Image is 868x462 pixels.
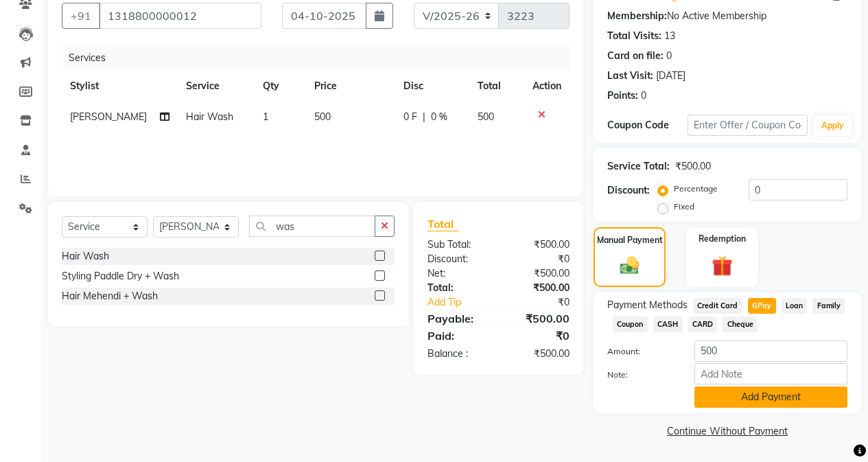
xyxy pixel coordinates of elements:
[813,115,852,136] button: Apply
[498,347,580,361] div: ₹500.00
[613,316,648,332] span: Coupon
[782,298,808,314] span: Loan
[498,310,580,327] div: ₹500.00
[498,252,580,266] div: ₹0
[699,233,746,245] label: Redemption
[469,71,524,102] th: Total
[674,183,718,195] label: Percentage
[63,45,580,71] div: Services
[498,266,580,281] div: ₹500.00
[607,49,664,63] div: Card on file:
[597,345,684,358] label: Amount:
[607,69,653,83] div: Last Visit:
[498,238,580,252] div: ₹500.00
[688,316,718,332] span: CARD
[694,363,847,384] input: Add Note
[607,9,667,23] div: Membership:
[512,295,580,310] div: ₹0
[607,9,847,23] div: No Active Membership
[62,249,109,264] div: Hair Wash
[641,89,646,103] div: 0
[417,252,499,266] div: Discount:
[607,89,638,103] div: Points:
[748,298,776,314] span: GPay
[423,110,425,124] span: |
[666,49,672,63] div: 0
[255,71,306,102] th: Qty
[723,316,758,332] span: Cheque
[62,3,100,29] button: +91
[403,110,417,124] span: 0 F
[417,281,499,295] div: Total:
[99,3,261,29] input: Search by Name/Mobile/Email/Code
[607,118,688,132] div: Coupon Code
[478,111,494,123] span: 500
[694,386,847,408] button: Add Payment
[249,216,375,237] input: Search or Scan
[675,159,711,174] div: ₹500.00
[607,298,688,312] span: Payment Methods
[693,298,742,314] span: Credit Card
[674,200,694,213] label: Fixed
[812,298,845,314] span: Family
[688,115,808,136] input: Enter Offer / Coupon Code
[395,71,469,102] th: Disc
[186,111,233,123] span: Hair Wash
[607,29,661,43] div: Total Visits:
[62,289,158,303] div: Hair Mehendi + Wash
[705,253,739,279] img: _gift.svg
[427,217,459,231] span: Total
[417,295,512,310] a: Add Tip
[178,71,255,102] th: Service
[62,269,179,284] div: Styling Paddle Dry + Wash
[417,327,499,344] div: Paid:
[607,183,650,198] div: Discount:
[694,340,847,362] input: Amount
[314,111,331,123] span: 500
[656,69,685,83] div: [DATE]
[263,111,268,123] span: 1
[417,310,499,327] div: Payable:
[417,238,499,252] div: Sub Total:
[597,234,663,246] label: Manual Payment
[417,347,499,361] div: Balance :
[498,327,580,344] div: ₹0
[664,29,675,43] div: 13
[431,110,447,124] span: 0 %
[607,159,670,174] div: Service Total:
[306,71,395,102] th: Price
[614,255,646,277] img: _cash.svg
[417,266,499,281] div: Net:
[653,316,683,332] span: CASH
[524,71,570,102] th: Action
[498,281,580,295] div: ₹500.00
[597,369,684,381] label: Note:
[62,71,178,102] th: Stylist
[596,424,858,439] a: Continue Without Payment
[70,111,147,123] span: [PERSON_NAME]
